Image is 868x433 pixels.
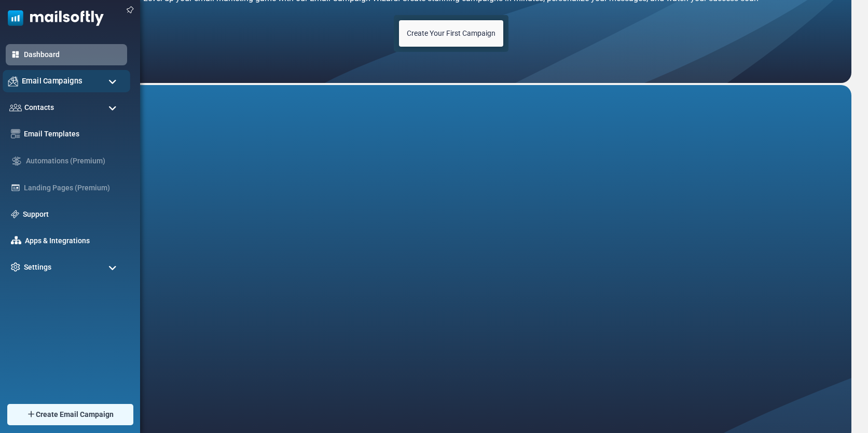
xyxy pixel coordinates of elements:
[23,209,122,220] a: Support
[25,235,122,246] a: Apps & Integrations
[11,210,19,218] img: support-icon.svg
[11,50,20,59] img: dashboard-icon-active.svg
[11,155,22,167] img: workflow.svg
[9,104,22,111] img: contacts-icon.svg
[24,49,122,60] a: Dashboard
[22,75,82,87] span: Email Campaigns
[11,129,20,138] img: email-templates-icon.svg
[24,129,122,139] a: Email Templates
[24,102,54,113] span: Contacts
[8,76,18,86] img: campaigns-icon.png
[407,29,495,37] span: Create Your First Campaign
[11,262,20,272] img: settings-icon.svg
[24,262,51,273] span: Settings
[11,183,20,192] img: landing_pages.svg
[36,409,114,420] span: Create Email Campaign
